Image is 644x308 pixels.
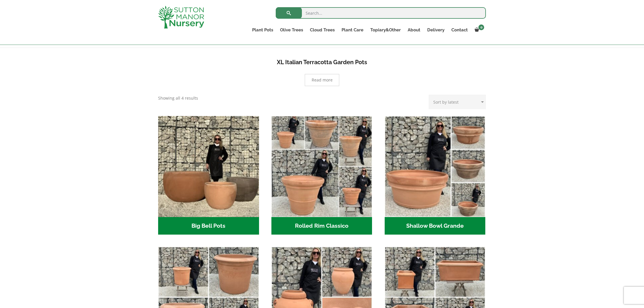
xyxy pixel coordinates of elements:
img: Rolled Rim Classico [271,116,372,217]
span: 0 [478,24,484,30]
h2: Rolled Rim Classico [271,217,372,235]
a: Topiary&Other [367,26,404,34]
h2: Shallow Bowl Grande [385,217,486,235]
a: Olive Trees [277,26,306,34]
a: Visit product category Big Bell Pots [158,116,259,235]
a: Delivery [424,26,448,34]
img: logo [158,6,204,28]
a: 0 [471,26,486,34]
span: Read more [312,78,333,82]
a: Visit product category Shallow Bowl Grande [385,116,486,235]
h2: Big Bell Pots [158,217,259,235]
a: Contact [448,26,471,34]
a: Plant Care [338,26,367,34]
input: Search... [276,7,486,19]
a: About [404,26,424,34]
a: Cloud Trees [306,26,338,34]
b: XL Italian Terracotta Garden Pots [277,59,367,66]
select: Shop order [429,95,486,109]
img: Big Bell Pots [158,116,259,217]
p: Showing all 4 results [158,95,198,102]
a: Plant Pots [249,26,277,34]
img: Shallow Bowl Grande [385,116,486,217]
a: Visit product category Rolled Rim Classico [271,116,372,235]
